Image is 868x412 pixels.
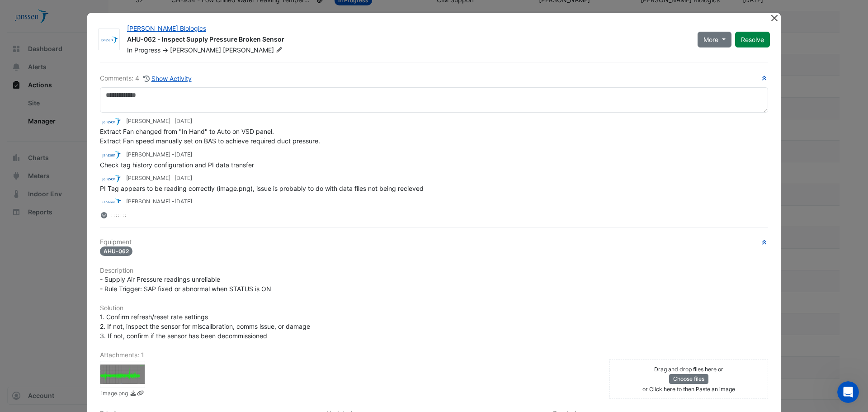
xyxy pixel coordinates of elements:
div: AHU-062 - Inspect Supply Pressure Broken Sensor [127,35,687,46]
button: More [698,32,731,47]
span: -> [162,46,168,54]
span: Extract Fan changed from "In Hand" to Auto on VSD panel. Extract Fan speed manually set on BAS to... [100,128,320,145]
h6: Equipment [100,238,768,246]
span: PI Tag appears to be reading correctly (image.png), issue is probably to do with data files not b... [100,185,424,192]
img: JnJ Janssen [100,117,123,127]
a: Copy link to clipboard [137,389,144,399]
small: or Click here to then Paste an image [642,386,735,393]
h6: Attachments: 1 [100,351,768,359]
a: Download [130,389,137,399]
button: Close [769,13,779,23]
small: [PERSON_NAME] - [126,117,192,125]
small: [PERSON_NAME] - [126,151,192,159]
h6: Solution [100,304,768,312]
span: 2024-09-03 12:14:56 [175,151,192,158]
button: Choose files [669,374,708,384]
span: AHU-062 [100,246,132,256]
div: Comments: 4 [100,73,192,84]
h6: Description [100,267,768,275]
button: Show Activity [143,73,192,84]
a: [PERSON_NAME] Biologics [127,24,206,32]
div: image.png [100,361,145,388]
span: [PERSON_NAME] [223,46,284,55]
span: 1. Confirm refresh/reset rate settings 2. If not, inspect the sensor for miscalibration, comms is... [100,313,310,340]
span: More [703,35,718,44]
small: [PERSON_NAME] - [126,198,192,206]
span: In Progress [127,46,160,54]
span: 2024-07-30 09:34:11 [175,175,192,181]
img: JnJ Janssen [99,35,119,44]
small: image.png [101,389,128,399]
span: Check tag history configuration and PI data transfer [100,161,254,169]
span: 2025-05-22 08:43:30 [175,118,192,124]
button: Resolve [735,32,770,47]
img: JnJ Janssen [100,174,123,184]
img: JnJ Janssen [100,197,123,207]
span: - Supply Air Pressure readings unreliable - Rule Trigger: SAP fixed or abnormal when STATUS is ON [100,275,271,293]
small: Drag and drop files here or [654,366,723,373]
span: [PERSON_NAME] [170,46,221,54]
img: JnJ Janssen [100,150,123,160]
fa-layers: More [100,212,108,218]
small: [PERSON_NAME] - [126,174,192,182]
span: 2024-07-02 11:45:28 [175,198,192,205]
iframe: Intercom live chat [837,381,859,403]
